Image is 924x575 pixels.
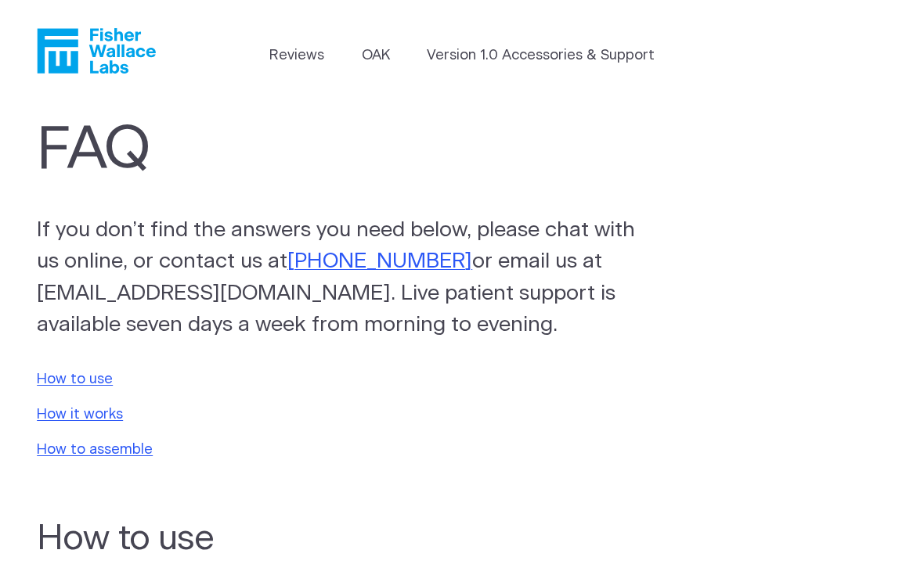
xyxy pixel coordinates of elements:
a: [PHONE_NUMBER] [287,250,472,271]
a: OAK [362,45,390,66]
a: How it works [37,408,123,422]
h1: FAQ [37,116,663,185]
a: Version 1.0 Accessories & Support [427,45,655,66]
a: Fisher Wallace [37,28,156,74]
a: How to use [37,372,113,386]
a: Reviews [269,45,324,66]
a: How to assemble [37,443,153,457]
p: If you don’t find the answers you need below, please chat with us online, or contact us at or ema... [37,214,649,341]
